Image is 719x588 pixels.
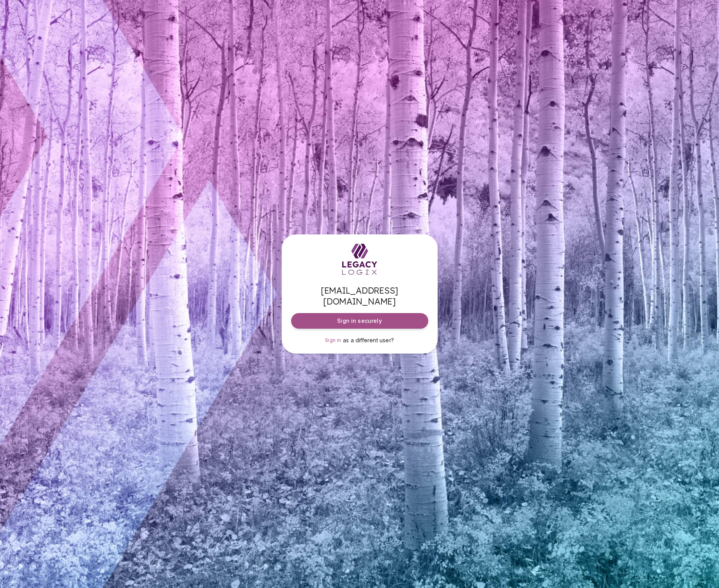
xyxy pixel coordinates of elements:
a: Sign in [325,336,341,344]
span: Sign in [325,337,341,343]
button: Sign in securely [291,313,428,329]
span: Sign in securely [337,317,382,325]
span: [EMAIL_ADDRESS][DOMAIN_NAME] [291,285,428,307]
span: as a different user? [343,337,394,343]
